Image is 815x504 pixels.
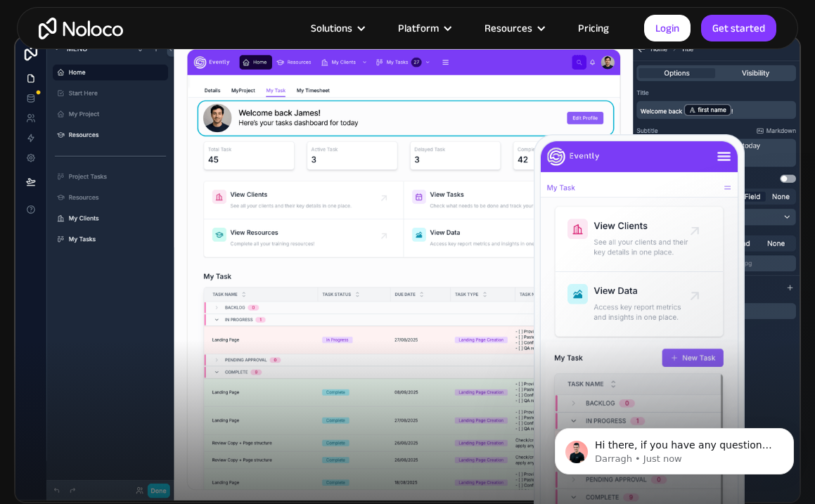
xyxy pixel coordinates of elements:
[534,399,815,497] iframe: Intercom notifications message
[380,19,467,37] div: Platform
[560,19,627,37] a: Pricing
[311,19,352,37] div: Solutions
[484,19,532,37] div: Resources
[467,19,560,37] div: Resources
[644,15,691,41] a: Login
[398,19,439,37] div: Platform
[39,18,123,39] a: home
[293,19,380,37] div: Solutions
[701,15,776,41] a: Get started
